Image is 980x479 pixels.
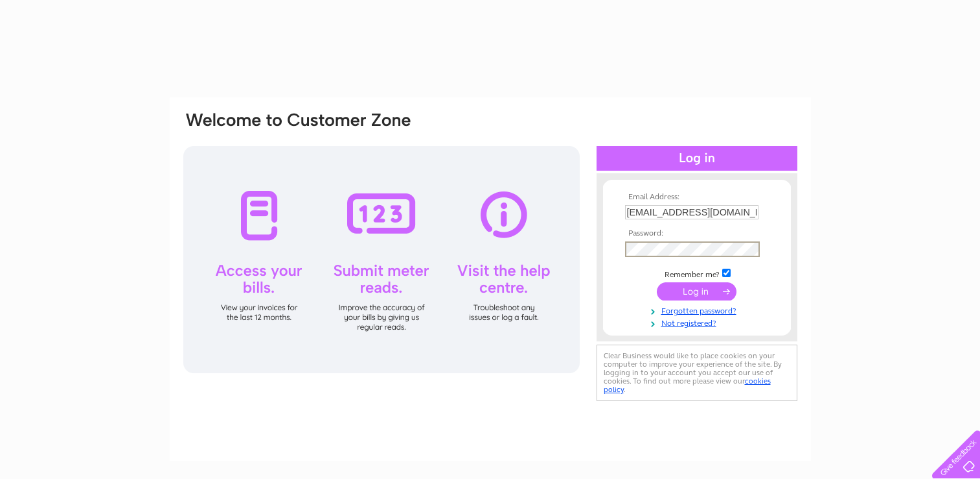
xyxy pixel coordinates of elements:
td: Remember me? [622,267,772,280]
th: Email Address: [622,193,772,202]
th: Password: [622,229,772,238]
div: Clear Business would like to place cookies on your computer to improve your experience of the sit... [597,345,797,401]
a: Not registered? [625,316,772,328]
input: Submit [657,282,736,301]
a: Forgotten password? [625,304,772,316]
a: cookies policy [604,376,771,394]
